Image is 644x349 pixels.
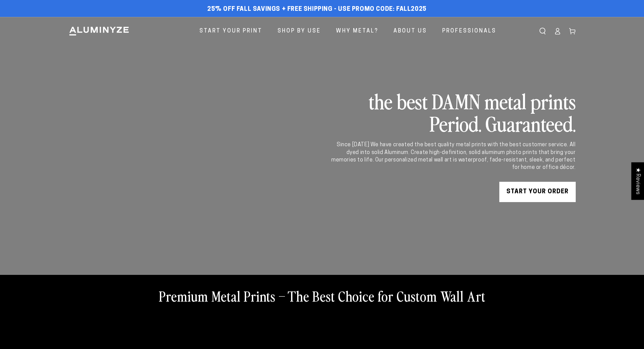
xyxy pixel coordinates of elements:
span: Why Metal? [336,26,378,36]
summary: Search our site [535,24,550,39]
img: Aluminyze [69,26,129,36]
a: Shop By Use [272,22,326,40]
span: Professionals [442,26,496,36]
h2: Premium Metal Prints – The Best Choice for Custom Wall Art [159,287,485,305]
h2: the best DAMN metal prints Period. Guaranteed. [330,90,576,134]
span: 25% off FALL Savings + Free Shipping - Use Promo Code: FALL2025 [207,6,427,13]
a: Start Your Print [194,22,267,40]
span: About Us [393,26,427,36]
span: Start Your Print [199,26,262,36]
a: Why Metal? [331,22,383,40]
a: About Us [388,22,432,40]
a: START YOUR Order [499,182,576,202]
a: Professionals [437,22,501,40]
div: Click to open Judge.me floating reviews tab [631,162,644,200]
span: Shop By Use [278,26,321,36]
div: Since [DATE] We have created the best quality metal prints with the best customer service. All dy... [330,141,576,172]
